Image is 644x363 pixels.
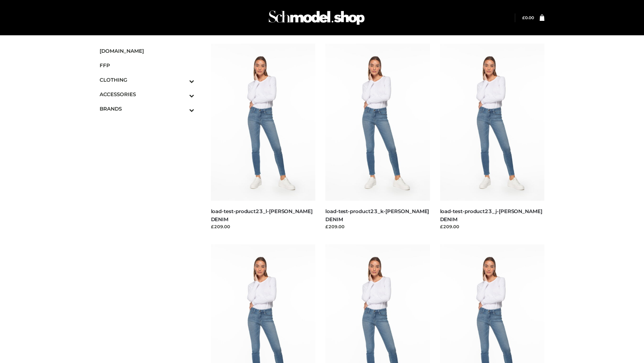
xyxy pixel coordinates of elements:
div: £209.00 [325,223,430,230]
span: £ [522,15,525,20]
a: load-test-product23_j-[PERSON_NAME] DENIM [440,208,542,222]
span: FFP [100,62,194,69]
a: FFP [100,58,194,73]
a: CLOTHINGToggle Submenu [100,73,194,87]
span: [DOMAIN_NAME] [100,47,194,55]
img: Schmodel Admin 964 [266,4,367,31]
a: £0.00 [522,15,534,20]
a: ACCESSORIESToggle Submenu [100,87,194,102]
div: £209.00 [211,223,316,230]
a: [DOMAIN_NAME] [100,44,194,58]
a: BRANDSToggle Submenu [100,102,194,116]
span: ACCESSORIES [100,90,194,98]
span: BRANDS [100,105,194,113]
button: Toggle Submenu [171,73,194,87]
button: Toggle Submenu [171,87,194,102]
bdi: 0.00 [522,15,534,20]
button: Toggle Submenu [171,102,194,116]
span: CLOTHING [100,76,194,84]
a: load-test-product23_l-[PERSON_NAME] DENIM [211,208,313,222]
a: load-test-product23_k-[PERSON_NAME] DENIM [325,208,429,222]
div: £209.00 [440,223,545,230]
